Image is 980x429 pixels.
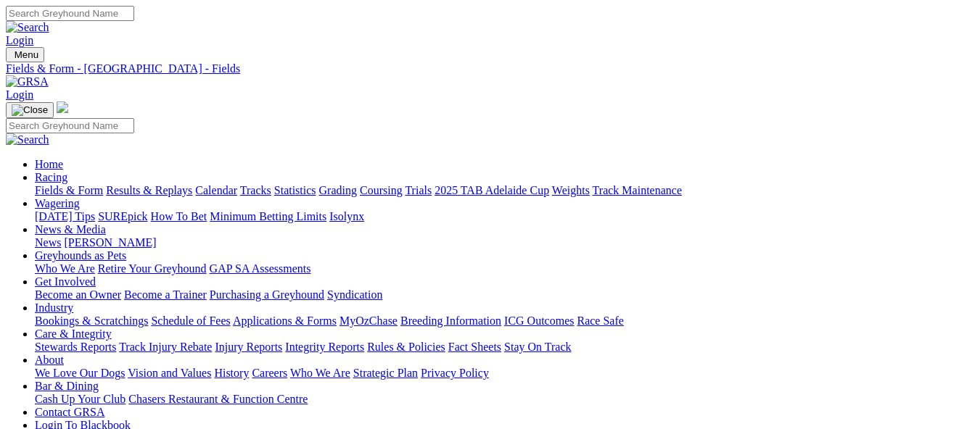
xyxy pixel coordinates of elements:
[35,341,116,353] a: Stewards Reports
[240,184,271,196] a: Tracks
[210,262,311,275] a: GAP SA Assessments
[400,315,501,327] a: Breeding Information
[35,262,95,275] a: Who We Are
[6,118,134,133] input: Search
[35,380,99,392] a: Bar & Dining
[35,171,67,183] a: Racing
[210,210,326,222] a: Minimum Betting Limits
[448,341,501,353] a: Fact Sheets
[435,184,549,196] a: 2025 TAB Adelaide Cup
[35,249,126,262] a: Greyhounds as Pets
[210,288,324,301] a: Purchasing a Greyhound
[35,288,121,301] a: Become an Owner
[6,133,49,146] img: Search
[35,315,974,328] div: Industry
[12,104,48,116] img: Close
[35,393,125,405] a: Cash Up Your Club
[35,406,104,418] a: Contact GRSA
[35,262,974,275] div: Greyhounds as Pets
[35,354,64,366] a: About
[98,262,207,275] a: Retire Your Greyhound
[119,341,212,353] a: Track Injury Rebate
[35,210,974,223] div: Wagering
[6,34,33,46] a: Login
[353,367,418,379] a: Strategic Plan
[106,184,192,196] a: Results & Replays
[593,184,682,196] a: Track Maintenance
[6,6,134,21] input: Search
[6,21,49,34] img: Search
[367,341,445,353] a: Rules & Policies
[35,315,148,327] a: Bookings & Scratchings
[35,210,95,222] a: [DATE] Tips
[405,184,432,196] a: Trials
[215,341,282,353] a: Injury Reports
[35,367,974,380] div: About
[6,102,54,118] button: Toggle navigation
[214,367,249,379] a: History
[151,210,207,222] a: How To Bet
[339,315,398,327] a: MyOzChase
[285,341,364,353] a: Integrity Reports
[64,236,156,249] a: [PERSON_NAME]
[290,367,350,379] a: Who We Are
[577,315,623,327] a: Race Safe
[233,315,337,327] a: Applications & Forms
[6,75,49,88] img: GRSA
[35,236,974,249] div: News & Media
[35,197,80,209] a: Wagering
[151,315,230,327] a: Schedule of Fees
[6,47,44,62] button: Toggle navigation
[35,184,103,196] a: Fields & Form
[329,210,364,222] a: Isolynx
[6,62,974,75] a: Fields & Form - [GEOGRAPHIC_DATA] - Fields
[35,367,125,379] a: We Love Our Dogs
[35,341,974,354] div: Care & Integrity
[35,301,73,314] a: Industry
[35,184,974,197] div: Racing
[319,184,357,196] a: Grading
[504,341,571,353] a: Stay On Track
[124,288,207,301] a: Become a Trainer
[35,158,63,170] a: Home
[35,236,61,249] a: News
[504,315,574,327] a: ICG Outcomes
[35,328,112,340] a: Care & Integrity
[6,88,33,101] a: Login
[421,367,489,379] a: Privacy Policy
[98,210,147,222] a: SUREpick
[327,288,382,301] a: Syndication
[57,101,68,113] img: logo-grsa-white.png
[35,223,106,236] a: News & Media
[274,184,316,196] a: Statistics
[360,184,403,196] a: Coursing
[35,393,974,406] div: Bar & Dining
[128,393,308,405] a: Chasers Restaurant & Function Centre
[252,367,287,379] a: Careers
[552,184,590,196] a: Weights
[195,184,237,196] a: Calendar
[128,367,211,379] a: Vision and Values
[15,49,38,60] span: Menu
[35,275,96,288] a: Get Involved
[35,288,974,301] div: Get Involved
